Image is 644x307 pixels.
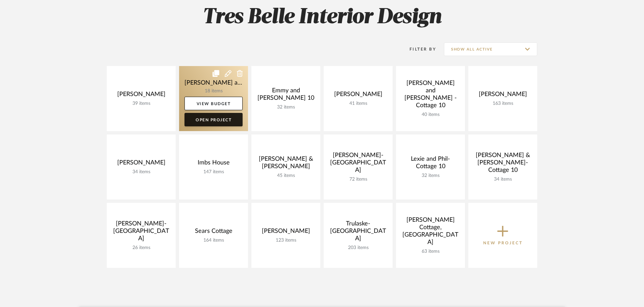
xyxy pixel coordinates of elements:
div: 32 items [257,104,315,110]
div: [PERSON_NAME] and [PERSON_NAME] -Cottage 10 [401,80,460,112]
div: [PERSON_NAME] [329,91,387,101]
div: 34 items [112,169,170,175]
div: 26 items [112,245,170,251]
h2: Tres Belle Interior Design [79,5,565,30]
div: Emmy and [PERSON_NAME] 10 [257,87,315,104]
div: [PERSON_NAME] [474,91,532,101]
button: New Project [468,203,537,268]
div: [PERSON_NAME] & [PERSON_NAME]-Cottage 10 [474,152,532,177]
div: [PERSON_NAME] & [PERSON_NAME] [257,155,315,173]
div: [PERSON_NAME] [257,227,315,238]
div: Filter By [401,46,436,53]
div: 39 items [112,101,170,106]
div: Imbs House [184,159,243,169]
div: [PERSON_NAME]-[GEOGRAPHIC_DATA] [112,220,170,245]
a: Open Project [184,113,243,126]
div: 45 items [257,173,315,179]
div: 41 items [329,101,387,106]
div: Trulaske-[GEOGRAPHIC_DATA] [329,220,387,245]
div: Lexie and Phil-Cottage 10 [401,155,460,173]
div: Sears Cottage [184,227,243,238]
div: 63 items [401,249,460,254]
div: 72 items [329,177,387,182]
div: 147 items [184,169,243,175]
div: [PERSON_NAME] Cottage, [GEOGRAPHIC_DATA] [401,216,460,249]
div: 123 items [257,238,315,243]
p: New Project [483,240,523,246]
div: 32 items [401,173,460,179]
div: [PERSON_NAME]- [GEOGRAPHIC_DATA] [329,152,387,177]
div: 164 items [184,238,243,243]
div: 203 items [329,245,387,251]
div: 34 items [474,177,532,182]
div: 163 items [474,101,532,106]
div: [PERSON_NAME] [112,159,170,169]
div: 40 items [401,112,460,118]
div: [PERSON_NAME] [112,91,170,101]
a: View Budget [184,97,243,110]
